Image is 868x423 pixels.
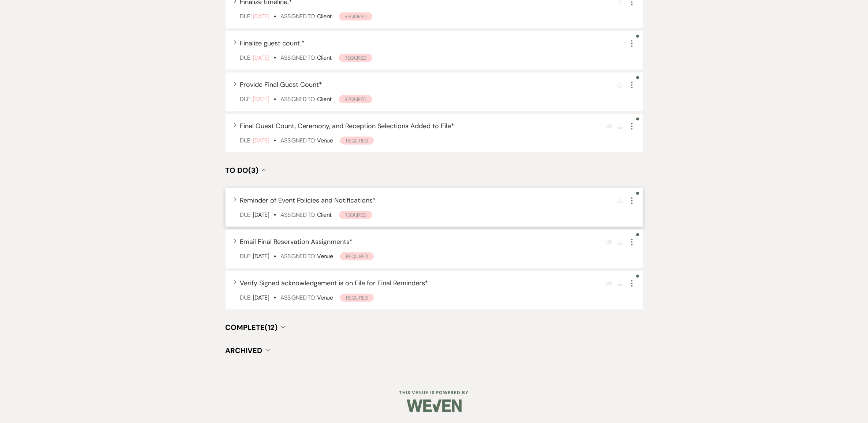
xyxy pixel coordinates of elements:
[317,95,331,103] span: Client
[280,211,315,219] span: Assigned To:
[339,211,373,219] span: Required
[317,137,333,144] span: Venue
[317,12,331,20] span: Client
[240,54,251,62] span: Due:
[274,12,276,20] b: •
[274,54,276,62] b: •
[226,324,285,331] button: Complete(12)
[340,252,374,260] span: Required
[240,39,305,48] span: Finalize guest count. *
[317,294,333,301] span: Venue
[280,54,315,62] span: Assigned To:
[280,294,315,301] span: Assigned To:
[240,40,305,47] button: Finalize guest count.*
[226,167,266,174] button: To Do(3)
[240,280,428,286] button: Verify Signed acknowledgement is on File for Final Reminders*
[240,279,428,287] span: Verify Signed acknowledgement is on File for Final Reminders *
[240,137,251,144] span: Due:
[240,123,455,129] button: Final Guest Count, Ceremony, and Reception Selections Added to File*
[274,294,276,301] b: •
[226,166,259,175] span: To Do (3)
[240,12,251,20] span: Due:
[240,211,251,219] span: Due:
[280,137,315,144] span: Assigned To:
[240,237,353,246] span: Email Final Reservation Assignments *
[317,211,331,219] span: Client
[340,294,374,302] span: Required
[253,294,269,301] span: [DATE]
[240,294,251,301] span: Due:
[240,196,376,205] span: Reminder of Event Policies and Notifications *
[280,95,315,103] span: Assigned To:
[253,54,269,62] span: [DATE]
[280,12,315,20] span: Assigned To:
[240,81,323,88] button: Provide Final Guest Count*
[339,95,373,103] span: Required
[240,80,323,89] span: Provide Final Guest Count *
[280,252,315,260] span: Assigned To:
[339,12,373,21] span: Required
[317,54,331,62] span: Client
[240,252,251,260] span: Due:
[339,54,373,62] span: Required
[253,252,269,260] span: [DATE]
[240,95,251,103] span: Due:
[253,95,269,103] span: [DATE]
[274,95,276,103] b: •
[340,137,374,145] span: Required
[240,238,353,245] button: Email Final Reservation Assignments*
[274,137,276,144] b: •
[240,197,376,204] button: Reminder of Event Policies and Notifications*
[240,122,455,130] span: Final Guest Count, Ceremony, and Reception Selections Added to File *
[253,12,269,20] span: [DATE]
[407,393,462,419] img: Weven Logo
[274,211,276,219] b: •
[253,211,269,219] span: [DATE]
[226,347,270,354] button: Archived
[274,252,276,260] b: •
[253,137,269,144] span: [DATE]
[317,252,333,260] span: Venue
[226,346,262,355] span: Archived
[226,323,278,332] span: Complete (12)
